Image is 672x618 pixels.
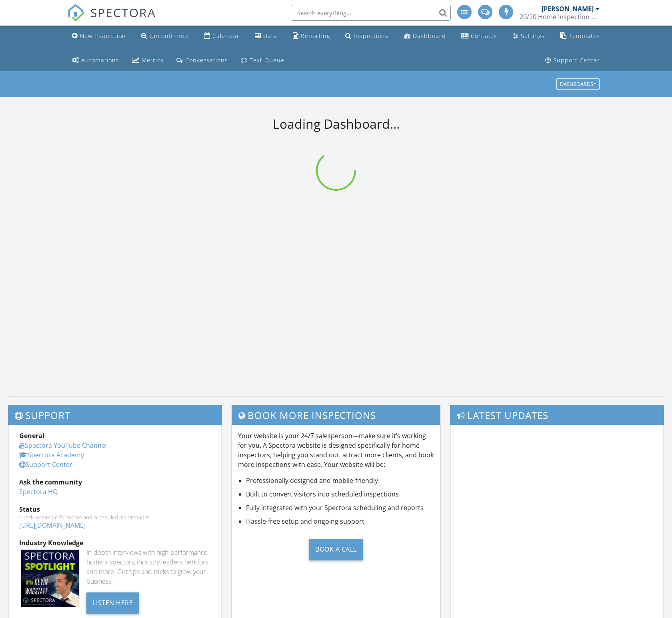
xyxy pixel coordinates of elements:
a: Text Queue [238,53,288,68]
div: Data [263,32,277,40]
a: Conversations [173,53,231,68]
div: Book a Call [309,539,363,560]
div: New Inspection [80,32,126,40]
div: Industry Knowledge [19,538,211,548]
li: Hassle-free setup and ongoing support [246,516,434,526]
div: Check system performance and scheduled maintenance. [19,514,211,520]
a: Dashboard [401,29,449,44]
a: Spectora YouTube Channel [19,441,107,450]
a: Settings [510,29,548,44]
div: Templates [569,32,600,40]
div: Inspections [354,32,388,40]
div: Reporting [301,32,330,40]
li: Professionally designed and mobile-friendly [246,476,434,485]
a: Listen Here [86,598,140,607]
a: Metrics [129,53,167,68]
a: Data [252,29,280,44]
a: Support Center [542,53,603,68]
a: Spectora HQ [19,487,58,496]
div: Settings [521,32,545,40]
a: Templates [557,29,603,44]
li: Fully integrated with your Spectora scheduling and reports [246,503,434,512]
div: 20/20 Home Inspection of NJ LLC [520,13,600,21]
a: Reporting [290,29,333,44]
div: Support Center [553,56,600,64]
button: Dashboards [556,79,600,90]
p: Your website is your 24/7 salesperson—make sure it’s working for you. A Spectora website is desig... [238,431,434,469]
div: Conversations [185,56,228,64]
a: Calendar [201,29,243,44]
a: Unconfirmed [138,29,192,44]
span: SPECTORA [90,4,156,21]
div: Calendar [212,32,240,40]
div: [PERSON_NAME] [542,5,594,13]
img: Spectoraspolightmain [21,550,79,607]
div: In-depth interviews with high-performance home inspectors, industry leaders, vendors and more. Ge... [86,548,211,586]
h3: Latest Updates [450,405,664,425]
strong: General [19,431,44,440]
li: Built to convert visitors into scheduled inspections [246,489,434,499]
a: New Inspection [69,29,129,44]
a: [URL][DOMAIN_NAME] [19,521,86,530]
div: Unconfirmed [150,32,188,40]
div: Metrics [142,56,164,64]
div: Automations [81,56,119,64]
div: Dashboards [560,82,596,87]
div: Listen Here [86,592,140,614]
a: Spectora Academy [19,451,84,459]
img: The Best Home Inspection Software - Spectora [67,4,85,22]
div: Dashboard [413,32,446,40]
input: Search everything... [291,5,451,21]
div: Text Queue [250,56,284,64]
a: Inspections [342,29,392,44]
a: SPECTORA [67,11,156,28]
div: Contacts [471,32,497,40]
a: Automations (Advanced) [69,53,122,68]
a: Book a Call [238,532,434,566]
div: Ask the community [19,477,211,487]
a: Contacts [458,29,500,44]
h3: Book More Inspections [232,405,440,425]
h3: Support [8,405,222,425]
div: Status [19,504,211,514]
a: Support Center [19,460,72,469]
